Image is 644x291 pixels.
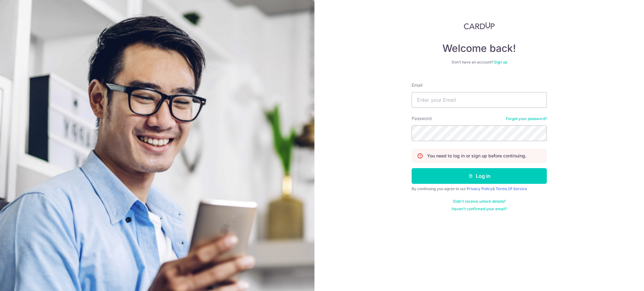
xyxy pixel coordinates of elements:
[412,168,547,184] button: Log in
[467,186,492,191] a: Privacy Policy
[412,186,547,191] div: By continuing you agree to our &
[496,186,527,191] a: Terms Of Service
[412,42,547,55] h4: Welcome back!
[427,153,526,159] p: You need to log in or sign up before continuing.
[412,60,547,65] div: Don’t have an account?
[412,115,432,122] label: Password
[452,206,507,211] a: Haven't confirmed your email?
[494,60,507,64] a: Sign up
[453,199,506,204] a: Didn't receive unlock details?
[412,82,422,88] label: Email
[412,92,547,108] input: Enter your Email
[464,22,495,30] img: CardUp Logo
[506,116,547,121] a: Forgot your password?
